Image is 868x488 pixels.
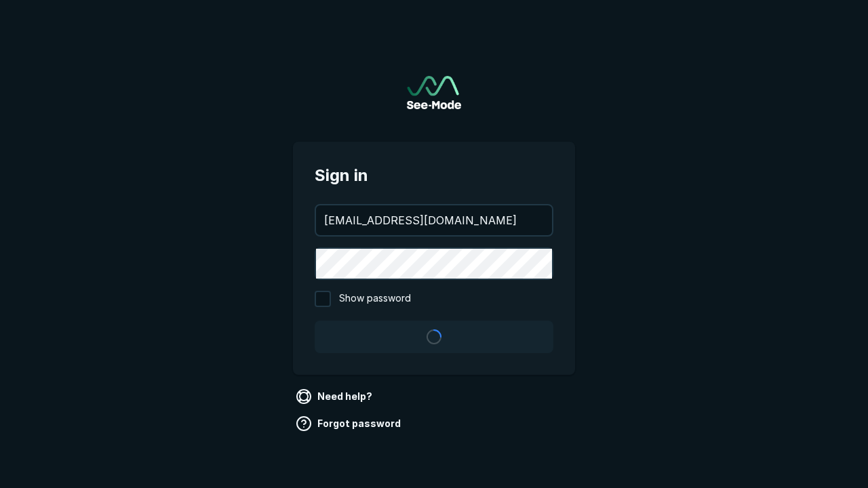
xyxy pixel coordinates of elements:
span: Show password [339,291,411,307]
img: See-Mode Logo [407,76,461,109]
span: Sign in [315,163,553,188]
a: Need help? [293,386,378,407]
a: Forgot password [293,413,406,434]
input: your@email.com [316,205,552,235]
a: Go to sign in [407,76,461,109]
